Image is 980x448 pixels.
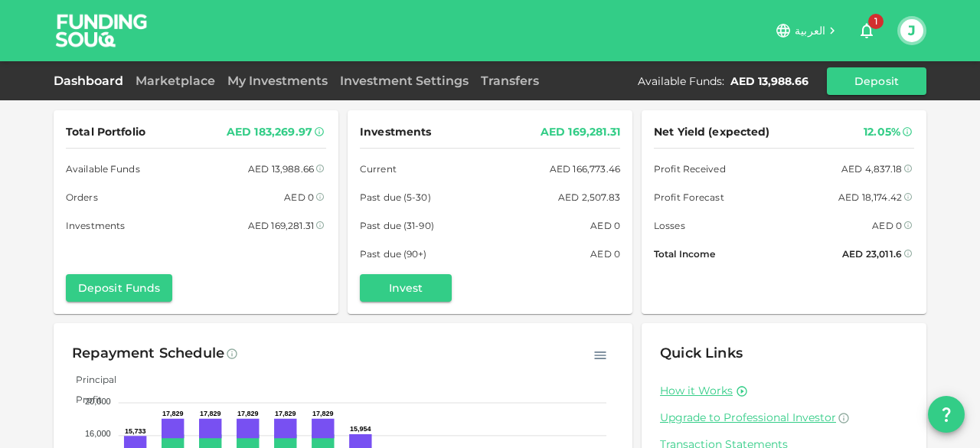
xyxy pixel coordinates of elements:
[64,394,102,405] span: Profit
[654,123,770,142] span: Net Yield (expected)
[66,274,172,302] button: Deposit Funds
[221,74,334,88] a: My Investments
[64,374,116,385] span: Principal
[795,24,825,38] span: العربية
[590,217,620,234] div: AED 0
[334,74,475,88] a: Investment Settings
[72,342,224,366] div: Repayment Schedule
[85,429,111,438] tspan: 16,000
[248,217,314,234] div: AED 169,281.31
[654,161,726,177] span: Profit Received
[66,217,125,234] span: Investments
[360,161,397,177] span: Current
[864,123,900,142] div: 12.05%
[360,274,452,302] button: Invest
[900,19,923,42] button: J
[851,15,882,46] button: 1
[660,410,836,424] span: Upgrade to Professional Investor
[654,217,685,234] span: Losses
[66,123,145,142] span: Total Portfolio
[841,161,902,177] div: AED 4,837.18
[66,189,98,205] span: Orders
[360,123,431,142] span: Investments
[558,189,620,205] div: AED 2,507.83
[730,74,808,89] div: AED 13,988.66
[827,67,926,95] button: Deposit
[85,397,111,406] tspan: 20,000
[660,410,908,425] a: Upgrade to Professional Investor
[660,384,733,398] a: How it Works
[54,74,129,88] a: Dashboard
[660,345,743,361] span: Quick Links
[550,161,620,177] div: AED 166,773.46
[638,74,724,89] div: Available Funds :
[868,14,884,29] span: 1
[129,74,221,88] a: Marketplace
[654,246,715,262] span: Total Income
[284,189,314,205] div: AED 0
[248,161,314,177] div: AED 13,988.66
[475,74,545,88] a: Transfers
[227,123,312,142] div: AED 183,269.97
[360,246,427,262] span: Past due (90+)
[66,161,140,177] span: Available Funds
[541,123,620,142] div: AED 169,281.31
[654,189,724,205] span: Profit Forecast
[590,246,620,262] div: AED 0
[360,189,431,205] span: Past due (5-30)
[842,246,902,262] div: AED 23,011.6
[928,396,965,433] button: question
[872,217,902,234] div: AED 0
[360,217,434,234] span: Past due (31-90)
[838,189,902,205] div: AED 18,174.42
